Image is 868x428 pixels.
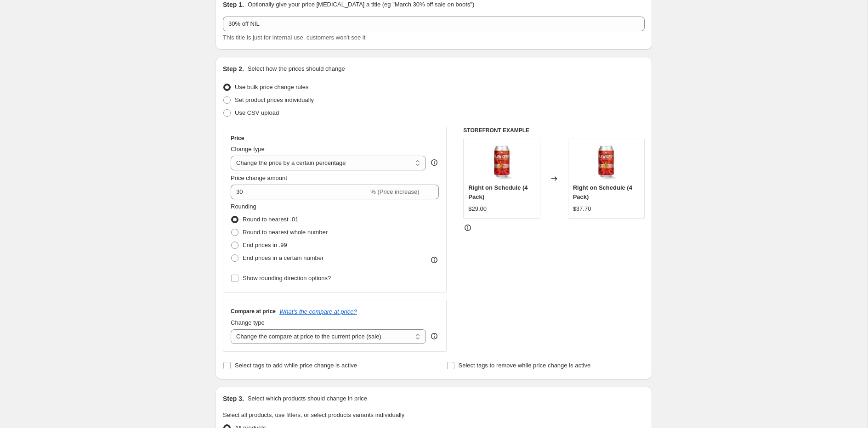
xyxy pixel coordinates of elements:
div: help [430,158,439,167]
p: Select which products should change in price [248,394,367,403]
div: $37.70 [573,204,591,214]
span: Change type [231,146,265,152]
div: help [430,332,439,341]
img: right-on-schedule-with-shadow_729dff5a-9f75-4ccf-9f1a-9d1ab96cd903_80x.png [483,144,520,180]
span: End prices in a certain number [243,254,323,261]
span: This title is just for internal use, customers won't see it [223,34,365,41]
span: Select tags to add while price change is active [235,362,357,369]
span: Show rounding direction options? [243,275,331,282]
span: Set product prices individually [235,96,314,103]
span: Select all products, use filters, or select products variants individually [223,411,404,418]
span: Round to nearest whole number [243,229,328,236]
span: Use bulk price change rules [235,84,308,90]
span: Use CSV upload [235,109,279,116]
h3: Compare at price [231,308,276,315]
span: Rounding [231,203,256,210]
h2: Step 3. [223,394,244,403]
span: Right on Schedule (4 Pack) [468,184,528,200]
input: 30% off holiday sale [223,17,645,31]
p: Select how the prices should change [248,64,345,73]
span: End prices in .99 [243,242,287,248]
img: right-on-schedule-with-shadow_729dff5a-9f75-4ccf-9f1a-9d1ab96cd903_80x.png [588,144,624,180]
h2: Step 2. [223,64,244,73]
h6: STOREFRONT EXAMPLE [463,127,645,134]
span: Price change amount [231,175,287,181]
span: Change type [231,319,265,326]
span: Right on Schedule (4 Pack) [573,184,632,200]
span: Select tags to remove while price change is active [459,362,591,369]
span: Round to nearest .01 [243,216,298,223]
input: -15 [231,185,369,199]
div: $29.00 [468,204,487,214]
h3: Price [231,135,244,142]
span: % (Price increase) [370,188,419,195]
button: What's the compare at price? [279,308,357,315]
